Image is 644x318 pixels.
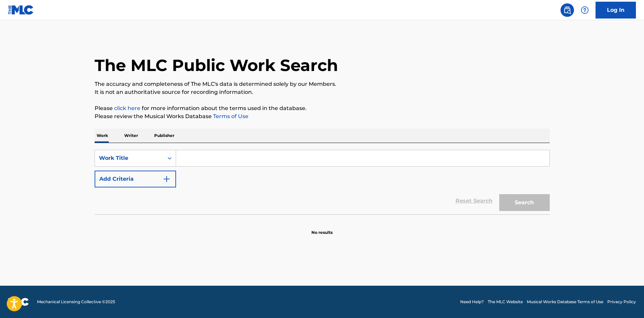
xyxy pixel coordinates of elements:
[95,55,338,75] h1: The MLC Public Work Search
[311,221,333,236] p: No results
[99,154,160,162] div: Work Title
[527,299,603,305] a: Musical Works Database Terms of Use
[8,5,34,15] img: MLC Logo
[561,3,574,17] a: Public Search
[95,150,550,214] form: Search Form
[95,171,176,187] button: Add Criteria
[95,104,550,112] p: Please for more information about the terms used in the database.
[95,80,550,88] p: The accuracy and completeness of The MLC's data is determined solely by our Members.
[95,129,110,143] p: Work
[610,286,644,318] iframe: Chat Widget
[122,129,140,143] p: Writer
[95,88,550,96] p: It is not an authoritative source for recording information.
[212,113,248,119] a: Terms of Use
[114,105,140,111] a: click here
[8,298,29,306] img: logo
[163,175,171,183] img: 9d2ae6d4665cec9f34b9.svg
[95,112,550,120] p: Please review the Musical Works Database
[578,3,591,17] div: Help
[488,299,523,305] a: The MLC Website
[563,6,571,14] img: search
[581,6,589,14] img: help
[152,129,176,143] p: Publisher
[460,299,484,305] a: Need Help?
[596,2,636,19] a: Log In
[37,299,115,305] span: Mechanical Licensing Collective © 2025
[607,299,636,305] a: Privacy Policy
